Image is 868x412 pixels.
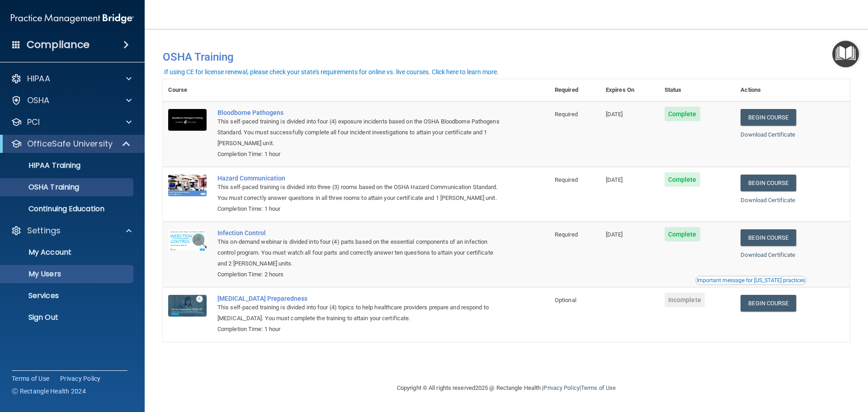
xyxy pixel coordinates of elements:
[27,73,50,84] p: HIPAA
[217,324,504,335] div: Completion Time: 1 hour
[832,41,859,67] button: Open Resource Center
[217,237,504,269] div: This on-demand webinar is divided into four (4) parts based on the essential components of an inf...
[741,251,795,258] a: Download Certificate
[217,229,504,237] a: Infection Control
[60,374,101,383] a: Privacy Policy
[12,387,86,396] span: Ⓒ Rectangle Health 2024
[6,161,80,170] p: HIPAA Training
[163,67,500,76] button: If using CE for license renewal, please check your state's requirements for online vs. live cours...
[217,295,504,302] a: [MEDICAL_DATA] Preparedness
[665,227,700,242] span: Complete
[163,51,850,63] h4: OSHA Training
[217,149,504,160] div: Completion Time: 1 hour
[11,138,131,149] a: OfficeSafe University
[555,176,578,183] span: Required
[555,297,576,303] span: Optional
[6,270,129,279] p: My Users
[217,302,504,324] div: This self-paced training is divided into four (4) topics to help healthcare providers prepare and...
[659,79,736,101] th: Status
[27,117,40,128] p: PCI
[665,293,705,307] span: Incomplete
[581,384,616,391] a: Terms of Use
[164,69,499,75] div: If using CE for license renewal, please check your state's requirements for online vs. live cours...
[11,95,132,106] a: OSHA
[606,111,623,118] span: [DATE]
[12,374,49,383] a: Terms of Use
[741,229,796,246] a: Begin Course
[665,172,700,187] span: Complete
[555,111,578,118] span: Required
[695,276,807,285] button: Read this if you are a dental practitioner in the state of CA
[543,384,579,391] a: Privacy Policy
[6,291,129,300] p: Services
[549,79,600,101] th: Required
[6,248,129,257] p: My Account
[6,183,79,192] p: OSHA Training
[163,79,212,101] th: Course
[27,225,61,236] p: Settings
[217,204,504,214] div: Completion Time: 1 hour
[741,175,796,191] a: Begin Course
[27,138,113,149] p: OfficeSafe University
[27,95,50,106] p: OSHA
[697,278,805,283] div: Important message for [US_STATE] practices
[11,225,132,236] a: Settings
[11,9,134,28] img: PMB logo
[665,107,700,121] span: Complete
[341,374,671,403] div: Copyright © All rights reserved 2025 @ Rectangle Health | |
[217,116,504,149] div: This self-paced training is divided into four (4) exposure incidents based on the OSHA Bloodborne...
[27,38,90,51] h4: Compliance
[741,197,795,204] a: Download Certificate
[741,131,795,138] a: Download Certificate
[217,269,504,280] div: Completion Time: 2 hours
[741,295,796,312] a: Begin Course
[606,176,623,183] span: [DATE]
[6,313,129,322] p: Sign Out
[217,175,504,182] a: Hazard Communication
[741,109,796,126] a: Begin Course
[11,73,132,84] a: HIPAA
[600,79,659,101] th: Expires On
[555,231,578,238] span: Required
[606,231,623,238] span: [DATE]
[217,109,504,116] a: Bloodborne Pathogens
[735,79,850,101] th: Actions
[6,204,129,213] p: Continuing Education
[11,117,132,128] a: PCI
[217,182,504,204] div: This self-paced training is divided into three (3) rooms based on the OSHA Hazard Communication S...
